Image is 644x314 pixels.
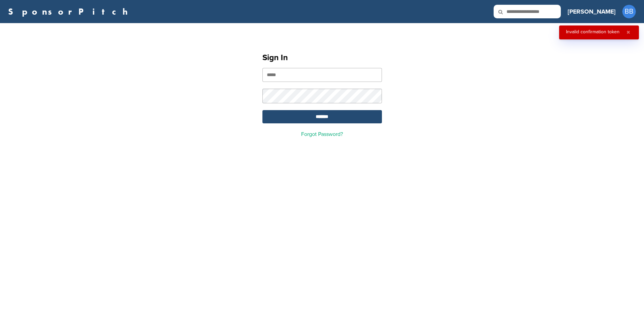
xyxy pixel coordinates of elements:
a: SponsorPitch [8,7,132,16]
a: [PERSON_NAME] [568,4,615,19]
h3: [PERSON_NAME] [568,7,615,16]
a: Forgot Password? [301,131,343,138]
div: Invalid confirmation token [566,30,620,34]
h1: Sign In [262,52,382,64]
span: BB [622,5,636,18]
button: Close [625,30,632,35]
